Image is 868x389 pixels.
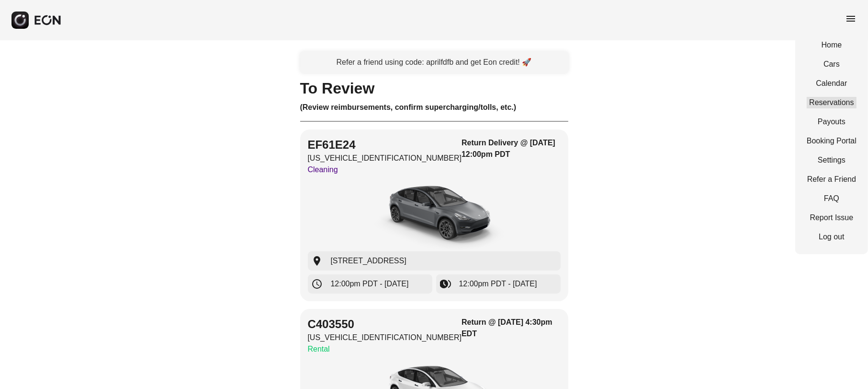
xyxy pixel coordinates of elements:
h3: (Review reimbursements, confirm supercharging/tolls, etc.) [300,102,568,113]
h1: To Review [300,83,568,94]
a: Refer a friend using code: aprilfdfb and get Eon credit! 🚀 [300,52,568,73]
a: Calendar [807,78,857,89]
a: Settings [807,154,857,166]
p: [US_VEHICLE_IDENTIFICATION_NUMBER] [308,153,462,164]
span: menu [845,13,857,24]
h3: Return @ [DATE] 4:30pm EDT [462,317,560,340]
span: location_on [312,255,323,267]
p: [US_VEHICLE_IDENTIFICATION_NUMBER] [308,332,462,343]
span: 12:00pm PDT - [DATE] [459,278,537,290]
span: schedule [312,278,323,290]
p: Rental [308,343,462,355]
a: Log out [807,231,857,243]
a: FAQ [807,193,857,204]
button: EF61E24[US_VEHICLE_IDENTIFICATION_NUMBER]CleaningReturn Delivery @ [DATE] 12:00pm PDTcar[STREET_A... [300,130,568,301]
a: Report Issue [807,212,857,224]
a: Home [807,39,857,51]
h2: C403550 [308,317,462,332]
h2: EF61E24 [308,137,462,153]
span: [STREET_ADDRESS] [331,255,406,267]
img: car [362,179,506,251]
a: Cars [807,59,857,70]
p: Cleaning [308,164,462,176]
a: Refer a Friend [807,174,857,185]
h3: Return Delivery @ [DATE] 12:00pm PDT [462,137,560,160]
span: browse_gallery [440,278,451,290]
a: Booking Portal [807,135,857,147]
a: Reservations [807,97,857,108]
a: Payouts [807,116,857,128]
span: 12:00pm PDT - [DATE] [331,278,409,290]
